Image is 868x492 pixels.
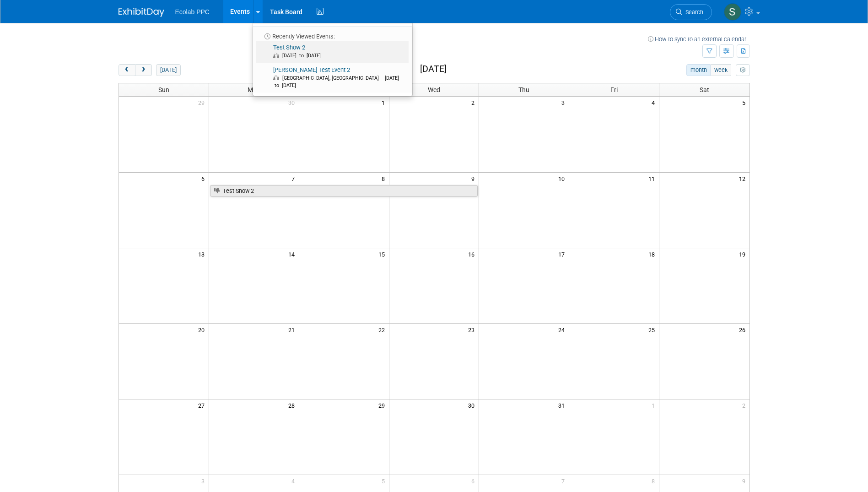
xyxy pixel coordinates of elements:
a: How to sync to an external calendar... [648,36,750,43]
span: 19 [738,248,749,260]
span: 16 [467,248,479,260]
span: 22 [377,324,389,335]
span: [GEOGRAPHIC_DATA], [GEOGRAPHIC_DATA] [282,75,383,81]
span: 30 [467,399,479,411]
span: 2 [470,97,479,108]
span: 30 [287,97,299,108]
span: [DATE] to [DATE] [282,53,325,59]
span: 25 [647,324,659,335]
h2: [DATE] [420,64,447,74]
span: 4 [291,475,299,487]
button: [DATE] [156,64,180,76]
span: 7 [291,173,299,184]
span: Ecolab PPC [175,8,210,16]
span: 6 [200,173,209,184]
span: 23 [467,324,479,335]
span: 5 [741,97,749,108]
span: Sat [700,86,709,93]
button: next [135,64,152,76]
span: Sun [158,86,169,93]
span: 20 [197,324,209,335]
span: 5 [381,475,389,487]
button: prev [119,64,135,76]
span: 2 [741,399,749,411]
a: Test Show 2 [DATE] to [DATE] [256,41,409,63]
button: month [686,64,711,76]
a: [PERSON_NAME] Test Event 2 [GEOGRAPHIC_DATA], [GEOGRAPHIC_DATA] [DATE] to [DATE] [256,63,409,93]
span: 8 [651,475,659,487]
span: 31 [557,399,569,411]
span: 13 [197,248,209,260]
span: 18 [647,248,659,260]
span: [DATE] to [DATE] [273,75,399,88]
span: 26 [738,324,749,335]
span: 7 [561,475,569,487]
span: 12 [738,173,749,184]
span: 11 [647,173,659,184]
button: week [710,64,731,76]
span: Wed [428,86,440,93]
span: 3 [200,475,209,487]
a: Search [670,4,712,20]
span: 8 [381,173,389,184]
span: 29 [377,399,389,411]
span: 4 [651,97,659,108]
span: Mon [248,86,260,93]
span: 17 [557,248,569,260]
span: 3 [561,97,569,108]
span: 29 [197,97,209,108]
span: Fri [610,86,618,93]
span: 6 [470,475,479,487]
img: Susan Morrison [724,3,741,21]
span: Thu [518,86,529,93]
span: 1 [381,97,389,108]
li: Recently Viewed Events: [253,27,412,41]
span: 9 [470,173,479,184]
span: 21 [287,324,299,335]
span: 1 [651,399,659,411]
span: 15 [377,248,389,260]
img: ExhibitDay [119,8,164,17]
span: Search [682,9,703,16]
span: 24 [557,324,569,335]
span: 9 [741,475,749,487]
span: 14 [287,248,299,260]
span: 28 [287,399,299,411]
span: 27 [197,399,209,411]
button: myCustomButton [736,64,749,76]
a: Test Show 2 [210,185,478,197]
i: Personalize Calendar [740,67,746,73]
span: 10 [557,173,569,184]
